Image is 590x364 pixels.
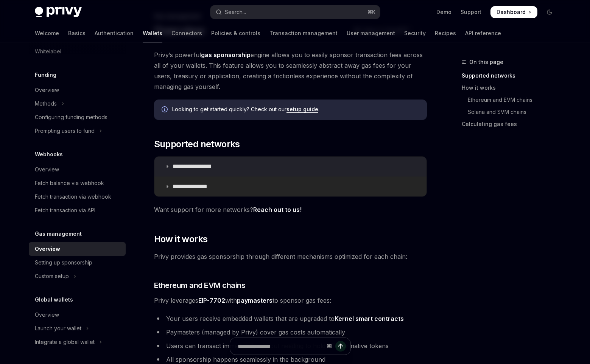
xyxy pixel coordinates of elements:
[462,106,562,118] a: Solana and SVM chains
[35,258,92,267] div: Setting up sponsorship
[29,242,126,256] a: Overview
[172,106,419,113] span: Looking to get started quickly? Check out our .
[35,86,59,95] div: Overview
[171,24,202,42] a: Connectors
[35,272,69,281] div: Custom setup
[237,297,272,304] strong: paymasters
[35,206,95,215] div: Fetch transaction via API
[335,341,346,352] button: Send message
[465,24,501,42] a: API reference
[29,163,126,176] a: Overview
[462,82,562,94] a: How it works
[35,70,56,79] h5: Funding
[211,24,260,42] a: Policies & controls
[490,6,537,18] a: Dashboard
[29,176,126,190] a: Fetch balance via webhook
[29,124,126,138] button: Toggle Prompting users to fund section
[143,24,162,42] a: Wallets
[29,322,126,335] button: Toggle Launch your wallet section
[154,280,246,291] span: Ethereum and EVM chains
[35,244,60,254] div: Overview
[35,192,111,201] div: Fetch transaction via webhook
[238,338,324,355] input: Ask a question...
[35,338,95,347] div: Integrate a global wallet
[29,335,126,349] button: Toggle Integrate a global wallet section
[286,106,318,113] a: setup guide
[35,324,81,333] div: Launch your wallet
[95,24,134,42] a: Authentication
[29,97,126,110] button: Toggle Methods section
[201,51,251,59] strong: gas sponsorship
[225,8,246,17] div: Search...
[35,7,82,17] img: dark logo
[462,118,562,130] a: Calculating gas fees
[35,179,104,188] div: Fetch balance via webhook
[29,110,126,124] a: Configuring funding methods
[154,295,427,306] span: Privy leverages with to sponsor gas fees:
[29,269,126,283] button: Toggle Custom setup section
[497,8,526,16] span: Dashboard
[404,24,426,42] a: Security
[335,315,404,323] a: Kernel smart contracts
[462,94,562,106] a: Ethereum and EVM chains
[469,58,503,67] span: On this page
[436,8,451,16] a: Demo
[198,297,225,305] a: EIP-7702
[35,99,57,108] div: Methods
[35,126,95,135] div: Prompting users to fund
[154,204,427,215] span: Want support for more networks?
[35,165,59,174] div: Overview
[461,8,481,16] a: Support
[35,310,59,319] div: Overview
[269,24,338,42] a: Transaction management
[462,70,562,82] a: Supported networks
[162,106,169,114] svg: Info
[35,150,63,159] h5: Webhooks
[68,24,86,42] a: Basics
[29,190,126,204] a: Fetch transaction via webhook
[154,313,427,324] li: Your users receive embedded wallets that are upgraded to
[154,138,240,150] span: Supported networks
[347,24,395,42] a: User management
[35,24,59,42] a: Welcome
[154,251,427,262] span: Privy provides gas sponsorship through different mechanisms optimized for each chain:
[154,233,208,245] span: How it works
[35,229,82,238] h5: Gas management
[154,327,427,338] li: Paymasters (managed by Privy) cover gas costs automatically
[35,113,107,122] div: Configuring funding methods
[29,83,126,97] a: Overview
[29,308,126,322] a: Overview
[154,50,427,92] span: Privy’s powerful engine allows you to easily sponsor transaction fees across all of your wallets....
[435,24,456,42] a: Recipes
[253,206,302,214] a: Reach out to us!
[367,9,375,15] span: ⌘ K
[29,204,126,217] a: Fetch transaction via API
[543,6,556,18] button: Toggle dark mode
[35,295,73,304] h5: Global wallets
[210,5,380,19] button: Open search
[29,256,126,269] a: Setting up sponsorship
